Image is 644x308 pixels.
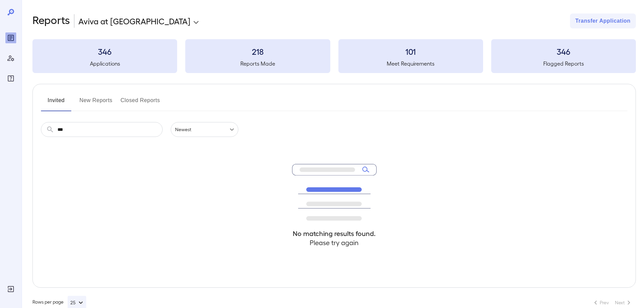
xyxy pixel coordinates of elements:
[78,16,190,26] p: Aviva at [GEOGRAPHIC_DATA]
[171,122,238,137] div: Newest
[292,238,377,247] h4: Please try again
[338,46,483,57] h3: 101
[32,14,70,28] h2: Reports
[185,60,330,68] h5: Reports Made
[5,53,16,64] div: Manage Users
[570,14,636,28] button: Transfer Application
[79,95,113,111] button: New Reports
[185,46,330,57] h3: 218
[41,95,71,111] button: Invited
[121,95,160,111] button: Closed Reports
[589,297,636,308] nav: pagination navigation
[5,73,16,84] div: FAQ
[32,60,177,68] h5: Applications
[5,32,16,43] div: Reports
[32,46,177,57] h3: 346
[32,39,636,73] summary: 346Applications218Reports Made101Meet Requirements346Flagged Reports
[491,60,636,68] h5: Flagged Reports
[338,60,483,68] h5: Meet Requirements
[292,229,377,238] h4: No matching results found.
[491,46,636,57] h3: 346
[5,284,16,294] div: Log Out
